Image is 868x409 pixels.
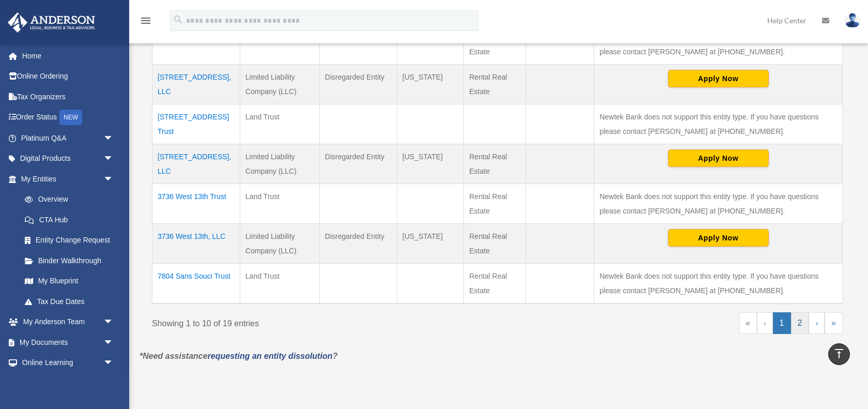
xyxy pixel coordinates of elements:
span: arrow_drop_down [103,312,124,333]
td: Rental Real Estate [464,264,525,304]
a: Previous [757,312,773,334]
img: User Pic [845,13,860,28]
td: Disregarded Entity [319,224,397,264]
td: [STREET_ADDRESS], LLC [152,65,240,104]
td: Rental Real Estate [464,25,525,65]
td: Disregarded Entity [319,144,397,184]
em: *Need assistance ? [139,352,337,360]
a: Last [825,312,843,334]
td: Rental Real Estate [464,224,525,264]
a: Tax Organizers [7,86,129,107]
td: 7804 Sans Souci Trust [152,264,240,304]
a: requesting an entity dissolution [208,352,333,360]
img: Anderson Advisors Platinum Portal [5,12,98,33]
td: 3736 West 13th Trust [152,184,240,224]
td: Land Trust [240,25,320,65]
a: Overview [14,189,119,210]
a: My Blueprint [14,271,124,292]
td: Land Trust [240,104,320,144]
i: vertical_align_top [833,347,845,360]
button: Apply Now [668,70,769,87]
a: Online Ordering [7,66,129,87]
a: My Documentsarrow_drop_down [7,332,129,353]
span: arrow_drop_down [103,373,124,394]
a: Binder Walkthrough [14,250,124,271]
td: [US_STATE] [397,144,463,184]
td: [US_STATE] [397,224,463,264]
i: search [173,14,184,25]
a: Next [809,312,825,334]
td: Rental Real Estate [464,65,525,104]
td: Newtek Bank does not support this entity type. If you have questions please contact [PERSON_NAME]... [594,25,843,65]
a: vertical_align_top [828,343,850,365]
td: [US_STATE] [397,65,463,104]
a: 1 [773,312,791,334]
span: arrow_drop_down [103,128,124,149]
a: Online Learningarrow_drop_down [7,353,129,373]
td: Limited Liability Company (LLC) [240,144,320,184]
td: Rental Real Estate [464,144,525,184]
button: Apply Now [668,229,769,247]
a: My Entitiesarrow_drop_down [7,169,124,189]
span: arrow_drop_down [103,332,124,353]
td: Land Trust [240,264,320,304]
td: Newtek Bank does not support this entity type. If you have questions please contact [PERSON_NAME]... [594,104,843,144]
td: Disregarded Entity [319,65,397,104]
i: menu [139,14,152,27]
a: Billingarrow_drop_down [7,373,129,393]
a: Platinum Q&Aarrow_drop_down [7,128,129,148]
a: Order StatusNEW [7,107,129,128]
td: Limited Liability Company (LLC) [240,65,320,104]
span: arrow_drop_down [103,169,124,190]
td: Limited Liability Company (LLC) [240,224,320,264]
td: [STREET_ADDRESS], LLC [152,144,240,184]
span: arrow_drop_down [103,148,124,170]
div: Showing 1 to 10 of 19 entries [152,312,490,331]
td: Rental Real Estate [464,184,525,224]
a: My Anderson Teamarrow_drop_down [7,312,129,332]
td: Newtek Bank does not support this entity type. If you have questions please contact [PERSON_NAME]... [594,264,843,304]
td: 3736 West 13th, LLC [152,224,240,264]
div: NEW [59,110,82,125]
a: Tax Due Dates [14,291,124,312]
a: First [739,312,757,334]
td: [STREET_ADDRESS] Trust [152,104,240,144]
a: Home [7,46,129,66]
button: Apply Now [668,149,769,167]
a: menu [139,18,152,27]
td: Newtek Bank does not support this entity type. If you have questions please contact [PERSON_NAME]... [594,184,843,224]
td: 3209 W 115th Trust [152,25,240,65]
span: arrow_drop_down [103,353,124,374]
a: CTA Hub [14,209,124,230]
a: Digital Productsarrow_drop_down [7,148,129,169]
td: Land Trust [240,184,320,224]
a: Entity Change Request [14,230,124,251]
a: 2 [791,312,809,334]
